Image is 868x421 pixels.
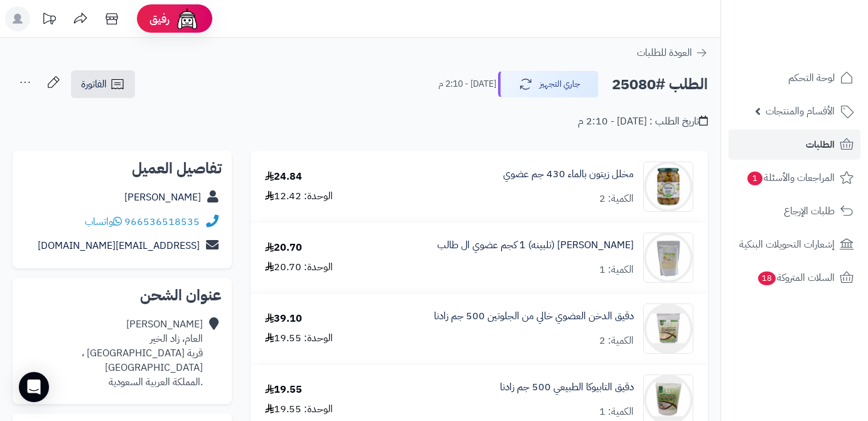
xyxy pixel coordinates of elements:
div: 24.84 [265,170,302,184]
a: 966536518535 [124,214,200,229]
a: دقيق الدخن العضوي خالي من الجلوتين 500 جم زادنا [434,309,634,324]
img: 1692378058-60c28864b71f8ed9c0f04fc410353197d0c674c4-90x90.png [644,303,693,354]
div: 19.55 [265,383,302,397]
span: الفاتورة [81,77,107,92]
div: الوحدة: 19.55 [265,402,333,417]
span: الأقسام والمنتجات [766,102,835,120]
a: [EMAIL_ADDRESS][DOMAIN_NAME] [38,238,200,253]
a: طلبات الإرجاع [729,196,860,226]
a: [PERSON_NAME] [124,190,201,205]
img: 1680395117-kKrtfDiG8ihCEqJGJ3HfNhfnn79iGSqyIEkNzRaD-90x90.jpg [644,232,693,283]
small: [DATE] - 2:10 م [438,78,496,90]
span: إشعارات التحويلات البنكية [739,236,835,253]
h2: تفاصيل العميل [23,161,222,176]
div: الكمية: 1 [599,263,634,277]
h2: عنوان الشحن [23,288,222,303]
span: رفيق [149,11,170,26]
img: logo-2.png [783,34,856,60]
img: 1729155254-%D8%B2%D9%8A%D8%AA%20%D8%B2%D9%8A%D8%AA%D9%88%D9%86%20%D8%A7%D8%AE%D8%B6%D8%B1%20-90x9... [644,161,693,212]
div: [PERSON_NAME] العام، زاد الخير قرية [GEOGRAPHIC_DATA] ، [GEOGRAPHIC_DATA] .المملكة العربية السعودية [23,317,203,389]
div: 20.70 [265,241,302,255]
div: الكمية: 2 [599,192,634,206]
a: العودة للطلبات [637,45,708,60]
a: دقيق التابيوكا الطبيعي 500 جم زادنا [500,380,634,395]
span: السلات المتروكة [757,269,835,287]
a: [PERSON_NAME] (تلبينه) 1 كجم عضوي ال طالب [437,238,634,253]
div: 39.10 [265,312,302,326]
span: 18 [758,271,776,285]
div: Open Intercom Messenger [19,372,49,402]
a: السلات المتروكة18 [729,263,860,293]
a: لوحة التحكم [729,63,860,93]
a: إشعارات التحويلات البنكية [729,229,860,260]
span: لوحة التحكم [788,69,835,87]
a: المراجعات والأسئلة1 [729,163,860,193]
span: العودة للطلبات [637,45,692,60]
div: تاريخ الطلب : [DATE] - 2:10 م [578,114,708,129]
a: الطلبات [729,129,860,160]
span: الطلبات [806,136,835,153]
span: 1 [747,172,762,185]
a: تحديثات المنصة [33,6,65,35]
span: طلبات الإرجاع [784,202,835,220]
div: الكمية: 1 [599,405,634,419]
div: الوحدة: 12.42 [265,189,333,204]
a: الفاتورة [71,70,135,98]
img: ai-face.png [175,6,200,31]
div: الوحدة: 20.70 [265,260,333,275]
a: واتساب [85,214,122,229]
div: الوحدة: 19.55 [265,331,333,346]
button: جاري التجهيز [498,71,599,97]
span: المراجعات والأسئلة [746,169,835,187]
h2: الطلب #25080 [612,72,708,97]
div: الكمية: 2 [599,334,634,348]
a: مخلل زيتون بالماء 430 جم عضوي [503,167,634,182]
